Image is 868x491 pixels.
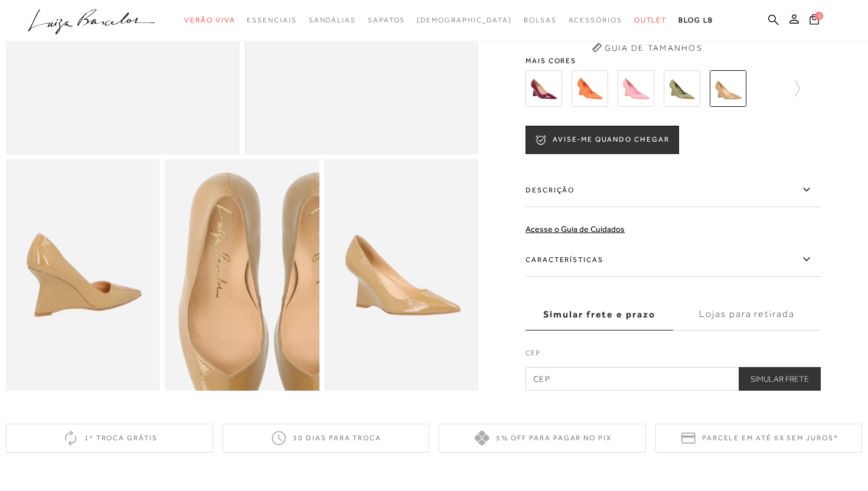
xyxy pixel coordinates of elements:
span: Outlet [634,16,667,24]
a: categoryNavScreenReaderText [309,9,356,31]
div: 30 dias para troca [223,424,430,453]
span: Acessórios [569,16,622,24]
a: categoryNavScreenReaderText [569,9,622,31]
a: categoryNavScreenReaderText [247,9,296,31]
img: SCARPIN ANABELA EM COURO LARANJA SUNSET [572,70,608,107]
img: SCARPIN ANABELA EM COURO ROSA CEREJEIRA [618,70,654,107]
div: 5% off para pagar no PIX [439,424,646,453]
span: Bolsas [524,16,557,24]
span: BLOG LB [678,16,713,24]
span: Essenciais [247,16,296,24]
img: image [6,159,160,391]
a: categoryNavScreenReaderText [368,9,405,31]
span: Mais cores [526,57,821,64]
img: image [324,159,478,391]
input: CEP [526,367,821,391]
div: 1ª troca grátis [6,424,213,453]
img: SCARPIN ANABELA EM COURO VERNIZ MARSALA [526,70,562,107]
a: noSubCategoriesText [417,9,512,31]
a: categoryNavScreenReaderText [634,9,667,31]
a: BLOG LB [678,9,713,31]
label: Lojas para retirada [673,299,821,330]
img: SCARPIN ANABELA EM COURO VERNIZ BEGE ARGILA [710,70,746,107]
span: Verão Viva [184,16,235,24]
span: 0 [815,12,823,20]
a: categoryNavScreenReaderText [524,9,557,31]
button: 0 [806,13,823,29]
div: Parcele em até 6x sem juros* [655,424,863,453]
button: AVISE-ME QUANDO CHEGAR [526,126,679,154]
label: Descrição [526,173,821,207]
img: SCARPIN ANABELA EM COURO VERDE OLIVA [664,70,700,107]
label: CEP [526,348,821,364]
button: Simular Frete [739,367,821,391]
span: [DEMOGRAPHIC_DATA] [417,16,512,24]
a: Acesse o Guia de Cuidados [526,224,625,234]
a: categoryNavScreenReaderText [184,9,235,31]
label: Características [526,243,821,277]
span: Sapatos [368,16,405,24]
button: Guia de Tamanhos [588,38,706,57]
span: Sandálias [309,16,356,24]
label: Simular frete e prazo [526,299,673,330]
